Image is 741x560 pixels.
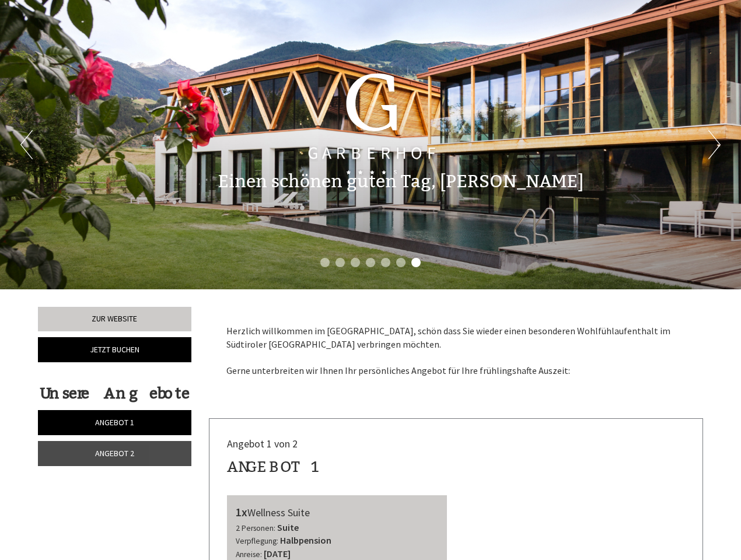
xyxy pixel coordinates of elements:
b: 1x [236,505,247,519]
small: Verpflegung: [236,536,278,546]
b: Suite [277,521,299,533]
button: Previous [20,130,33,159]
h1: Einen schönen guten Tag, [PERSON_NAME] [218,172,583,191]
span: Angebot 1 von 2 [227,437,298,450]
a: Jetzt buchen [38,337,191,362]
b: [DATE] [264,548,291,559]
button: Next [708,130,721,159]
b: Halbpension [280,534,331,546]
div: Unsere Angebote [38,383,191,404]
div: Angebot 1 [227,456,321,478]
small: Anreise: [236,549,262,559]
span: Angebot 1 [95,417,134,428]
p: Herzlich willkommen im [GEOGRAPHIC_DATA], schön dass Sie wieder einen besonderen Wohlfühlaufentha... [226,324,686,377]
a: Zur Website [38,307,191,331]
small: 2 Personen: [236,523,275,533]
div: Wellness Suite [236,504,439,521]
span: Angebot 2 [95,448,134,459]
